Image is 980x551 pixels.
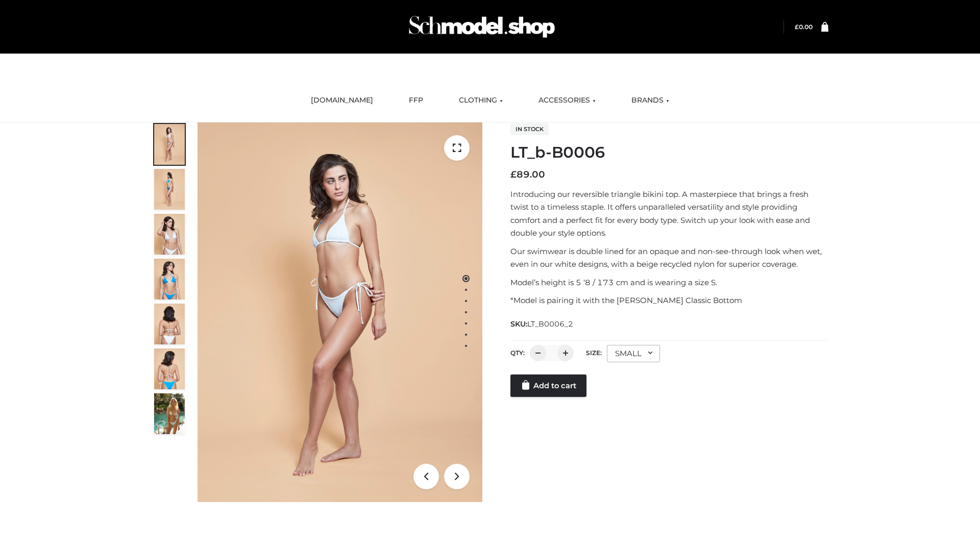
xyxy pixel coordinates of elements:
[154,169,185,210] img: ArielClassicBikiniTop_CloudNine_AzureSky_OW114ECO_2-scaled.jpg
[510,374,586,397] a: Add to cart
[510,188,828,240] p: Introducing our reversible triangle bikini top. A masterpiece that brings a fresh twist to a time...
[198,122,482,502] img: LT_b-B0006
[586,349,602,357] label: Size:
[401,89,431,112] a: FFP
[154,214,185,255] img: ArielClassicBikiniTop_CloudNine_AzureSky_OW114ECO_3-scaled.jpg
[405,7,558,47] img: Schmodel Admin 964
[510,349,525,357] label: QTY:
[510,276,828,289] p: Model’s height is 5 ‘8 / 173 cm and is wearing a size S.
[154,124,185,165] img: ArielClassicBikiniTop_CloudNine_AzureSky_OW114ECO_1-scaled.jpg
[303,89,381,112] a: [DOMAIN_NAME]
[795,23,799,31] span: £
[795,23,813,31] a: £0.00
[510,143,828,162] h1: LT_b-B0006
[510,169,517,180] span: £
[154,304,185,344] img: ArielClassicBikiniTop_CloudNine_AzureSky_OW114ECO_7-scaled.jpg
[624,89,677,112] a: BRANDS
[607,345,660,362] div: SMALL
[795,23,813,31] bdi: 0.00
[510,169,545,180] bdi: 89.00
[154,348,185,389] img: ArielClassicBikiniTop_CloudNine_AzureSky_OW114ECO_8-scaled.jpg
[510,294,828,307] p: *Model is pairing it with the [PERSON_NAME] Classic Bottom
[510,318,574,330] span: SKU:
[510,123,549,135] span: In stock
[451,89,510,112] a: CLOTHING
[510,245,828,271] p: Our swimwear is double lined for an opaque and non-see-through look when wet, even in our white d...
[531,89,603,112] a: ACCESSORIES
[527,319,573,329] span: LT_B0006_2
[154,393,185,434] img: Arieltop_CloudNine_AzureSky2.jpg
[154,259,185,299] img: ArielClassicBikiniTop_CloudNine_AzureSky_OW114ECO_4-scaled.jpg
